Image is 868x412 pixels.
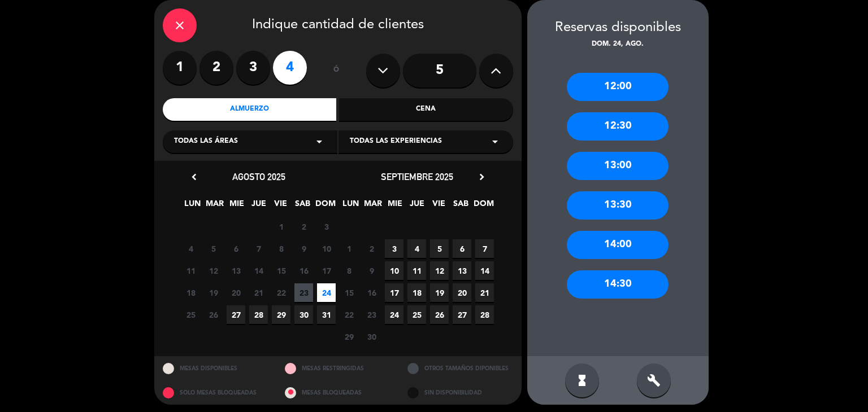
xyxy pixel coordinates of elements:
[350,136,442,147] span: Todas las experiencias
[317,305,336,324] span: 31
[399,380,522,405] div: SIN DISPONIBILIDAD
[339,98,513,121] div: Cena
[272,239,290,258] span: 8
[317,261,336,280] span: 17
[399,356,522,380] div: OTROS TAMAÑOS DIPONIBLES
[567,191,669,220] div: 13:30
[205,197,224,216] span: MAR
[227,197,246,216] span: MIE
[181,305,200,324] span: 25
[407,239,426,258] span: 4
[475,283,494,302] span: 21
[273,51,307,85] label: 4
[340,283,358,302] span: 15
[294,239,313,258] span: 9
[272,283,290,302] span: 22
[249,261,268,280] span: 14
[227,239,245,258] span: 6
[527,17,709,39] div: Reservas disponibles
[381,171,453,182] span: septiembre 2025
[181,261,200,280] span: 11
[181,283,200,302] span: 18
[475,261,494,280] span: 14
[227,305,245,324] span: 27
[204,239,223,258] span: 5
[430,261,449,280] span: 12
[227,283,245,302] span: 20
[362,239,381,258] span: 2
[340,305,358,324] span: 22
[294,283,313,302] span: 23
[362,305,381,324] span: 23
[453,239,471,258] span: 6
[276,356,399,380] div: MESAS RESTRINGIDAS
[474,197,492,216] span: DOM
[204,261,223,280] span: 12
[475,305,494,324] span: 28
[385,197,404,216] span: MIE
[272,305,290,324] span: 29
[232,171,285,182] span: agosto 2025
[183,197,202,216] span: LUN
[430,239,449,258] span: 5
[317,283,336,302] span: 24
[407,305,426,324] span: 25
[163,8,513,42] div: Indique cantidad de clientes
[317,239,336,258] span: 10
[315,197,334,216] span: DOM
[385,239,403,258] span: 3
[174,136,238,147] span: Todas las áreas
[318,51,355,90] div: ó
[453,305,471,324] span: 27
[567,231,669,259] div: 14:00
[163,98,337,121] div: Almuerzo
[476,171,488,183] i: chevron_right
[575,374,589,387] i: hourglass_full
[340,327,358,346] span: 29
[407,283,426,302] span: 18
[429,197,448,216] span: VIE
[385,305,403,324] span: 24
[313,135,326,148] i: arrow_drop_down
[154,356,277,380] div: MESAS DISPONIBLES
[567,270,669,299] div: 14:30
[453,261,471,280] span: 13
[188,171,200,183] i: chevron_left
[249,239,268,258] span: 7
[199,51,233,85] label: 2
[272,261,290,280] span: 15
[294,217,313,236] span: 2
[407,261,426,280] span: 11
[362,283,381,302] span: 16
[385,283,403,302] span: 17
[249,305,268,324] span: 28
[647,374,661,387] i: build
[567,152,669,180] div: 13:00
[340,261,358,280] span: 8
[340,239,358,258] span: 1
[236,51,270,85] label: 3
[272,217,290,236] span: 1
[227,261,245,280] span: 13
[173,19,186,32] i: close
[362,261,381,280] span: 9
[317,217,336,236] span: 3
[385,261,403,280] span: 10
[181,239,200,258] span: 4
[453,283,471,302] span: 20
[407,197,426,216] span: JUE
[204,283,223,302] span: 19
[452,197,470,216] span: SAB
[488,135,502,148] i: arrow_drop_down
[163,51,197,85] label: 1
[154,380,277,405] div: SOLO MESAS BLOQUEADAS
[430,283,449,302] span: 19
[527,39,709,50] div: dom. 24, ago.
[293,197,312,216] span: SAB
[567,73,669,101] div: 12:00
[363,197,382,216] span: MAR
[249,197,268,216] span: JUE
[567,112,669,141] div: 12:30
[362,327,381,346] span: 30
[294,305,313,324] span: 30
